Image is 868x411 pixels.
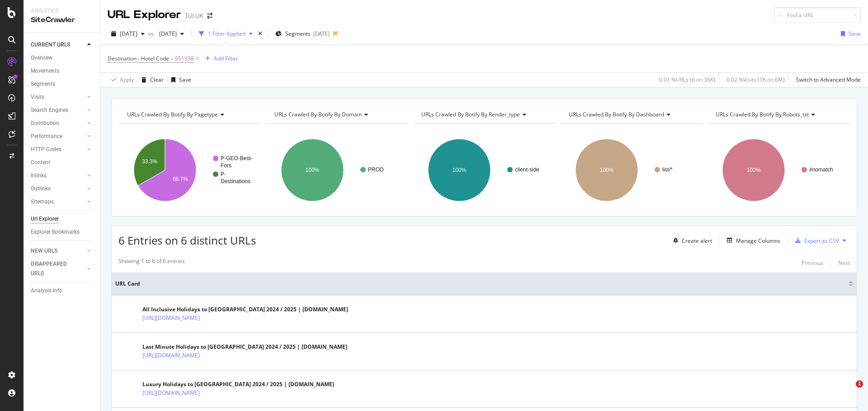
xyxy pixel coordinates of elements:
text: Fors [221,162,231,169]
div: Export as CSV [804,237,839,245]
button: Previous [802,257,823,268]
a: NEW URLS [31,246,85,256]
div: A chart. [266,131,407,209]
text: PROD [368,166,384,173]
div: HTTP Codes [31,145,61,154]
div: Luxury Holidays to [GEOGRAPHIC_DATA] 2024 / 2025 | [DOMAIN_NAME] [142,380,334,388]
div: Next [838,259,850,267]
a: Overview [31,53,94,63]
text: list/* [662,166,673,173]
iframe: Intercom live chat [837,380,859,402]
div: Showing 1 to 6 of 6 entries [118,257,185,268]
div: Save [849,30,861,37]
a: Inlinks [31,171,85,180]
div: Switch to Advanced Mode [796,76,861,83]
span: Destination - Hotel Code [108,55,169,62]
button: Manage Columns [723,235,780,246]
input: Find a URL [774,7,861,23]
a: Analysis Info [31,286,94,296]
a: Performance [31,132,85,141]
div: Url Explorer [31,214,59,224]
div: Distribution [31,119,59,128]
svg: A chart. [118,131,260,209]
div: Movements [31,66,59,76]
div: NEW URLS [31,246,57,256]
a: HTTP Codes [31,145,85,154]
svg: A chart. [707,131,849,209]
div: DISAPPEARED URLS [31,259,76,278]
a: Explorer Bookmarks [31,227,94,237]
span: = [170,55,174,62]
span: vs [148,30,156,37]
div: 0.02 % Visits ( 1K on 6M ) [726,76,785,83]
button: Create alert [670,233,712,248]
span: 2025 Aug. 9th [120,30,137,37]
button: Clear [138,73,164,87]
div: Visits [31,92,44,102]
div: Manage Columns [736,237,780,245]
h4: URLs Crawled By Botify By dashboard [567,107,695,122]
span: URLs Crawled By Botify By robots_txt [716,111,809,118]
span: URL Card [115,280,846,288]
div: Clear [150,76,164,83]
text: Destinations [221,178,250,185]
svg: A chart. [413,131,554,209]
span: URLs Crawled By Botify By render_type [421,111,520,118]
div: Previous [802,259,823,267]
a: Search Engines [31,106,85,115]
div: 1 Filter Applied [208,30,245,37]
div: CURRENT URLS [31,40,70,50]
text: 100% [747,167,761,173]
div: TUI UK [184,11,203,20]
div: arrow-right-arrow-left [207,13,212,19]
span: 951938 [175,52,194,65]
svg: A chart. [560,131,702,209]
button: 1 Filter Applied [195,27,256,41]
text: 33.3% [142,158,157,165]
text: 100% [599,167,613,173]
div: Last Minute Holidays to [GEOGRAPHIC_DATA] 2024 / 2025 | [DOMAIN_NAME] [142,343,347,351]
span: 1 [856,380,863,388]
div: Inlinks [31,171,47,180]
a: Sitemaps [31,197,85,207]
div: Search Engines [31,106,68,115]
button: Segments[DATE] [272,27,333,41]
div: All Inclusive Holidays to [GEOGRAPHIC_DATA] 2024 / 2025 | [DOMAIN_NAME] [142,305,348,314]
button: Save [168,73,191,87]
a: Outlinks [31,184,85,194]
div: Overview [31,53,52,63]
h4: URLs Crawled By Botify By domain [273,107,401,122]
div: Apply [120,76,134,83]
text: 100% [453,167,467,173]
div: Create alert [682,237,712,245]
div: Performance [31,132,62,141]
button: [DATE] [156,27,188,41]
span: 6 Entries on 6 distinct URLs [118,233,256,248]
span: URLs Crawled By Botify By dashboard [569,111,664,118]
div: times [256,29,264,38]
h4: URLs Crawled By Botify By render_type [420,107,547,122]
button: [DATE] [108,27,148,41]
a: CURRENT URLS [31,40,85,50]
text: P-GEO-Best- [221,155,253,162]
text: #nomatch [809,166,833,173]
span: URLs Crawled By Botify By domain [274,111,362,118]
a: Url Explorer [31,214,94,224]
div: [DATE] [313,30,330,37]
a: [URL][DOMAIN_NAME] [142,388,200,397]
button: Switch to Advanced Mode [793,73,861,87]
text: 100% [305,167,319,173]
button: Save [837,27,861,41]
div: Outlinks [31,184,51,194]
div: 0.01 % URLs ( 6 on 36K ) [659,76,715,83]
a: Segments [31,79,94,89]
button: Add Filter [202,53,238,64]
span: URLs Crawled By Botify By pagetype [127,111,218,118]
h4: URLs Crawled By Botify By pagetype [125,107,253,122]
text: client-side [515,166,539,173]
button: Next [838,257,850,268]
